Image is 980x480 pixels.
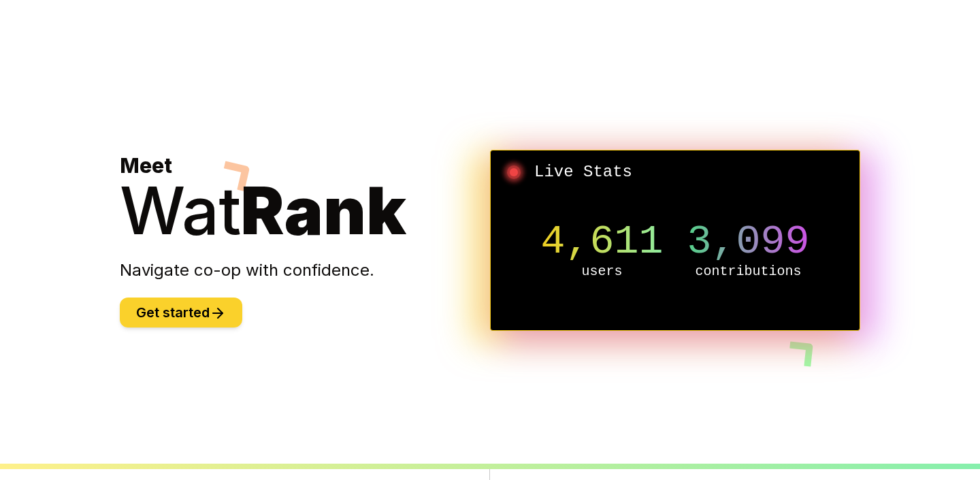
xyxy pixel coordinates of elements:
p: 4,611 [529,221,675,262]
p: contributions [675,262,821,281]
p: users [529,262,675,281]
a: Get started [120,306,242,320]
span: Rank [241,171,406,250]
p: Navigate co-op with confidence. [120,259,490,281]
h2: Live Stats [502,161,849,183]
p: 3,099 [675,221,821,262]
button: Get started [120,298,242,327]
span: Wat [120,171,241,250]
h1: Meet [120,153,490,243]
